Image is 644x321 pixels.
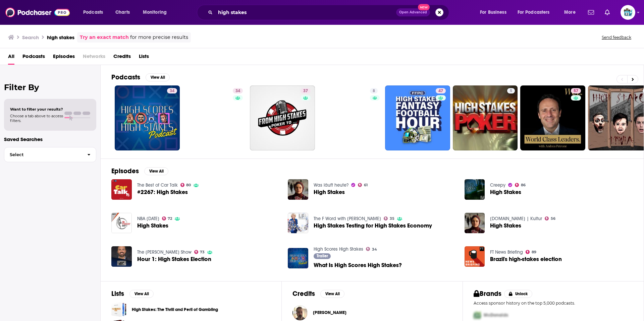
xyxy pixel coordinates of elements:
a: 89 [526,250,536,254]
a: Brazil's high-stakes election [490,256,562,262]
span: 86 [521,184,526,187]
a: 37 [250,85,315,150]
a: 8 [318,85,383,150]
button: open menu [78,7,112,18]
img: High Stakes Testing for High Stakes Economy [288,213,308,233]
span: Episodes [53,51,75,65]
h2: Podcasts [111,73,140,81]
p: Saved Searches [4,136,96,142]
a: Podchaser - Follow, Share and Rate Podcasts [5,6,70,19]
a: 5 [453,85,518,150]
a: High Stakes [465,179,485,200]
a: 80 [180,183,191,187]
a: EpisodesView All [111,167,168,175]
a: Podcasts [22,51,45,65]
a: High Stakes [314,189,345,195]
img: What Is High Scores High Stakes? [288,248,308,268]
a: 34 [167,88,177,93]
a: 34 [182,85,248,150]
a: 34 [366,247,377,251]
a: The F Word with Laura Flanders [314,216,381,221]
span: Choose a tab above to access filters. [10,114,63,123]
a: High Stakes [465,213,485,233]
span: Monitoring [143,8,167,17]
a: 47 [385,85,450,150]
a: detektor.fm | Kultur [490,216,542,221]
a: Was läuft heute? [314,182,348,188]
a: High Stakes: The Thrill and Peril of Gambling [111,302,126,317]
a: The Best of Car Talk [137,182,178,188]
span: More [564,8,576,17]
a: ListsView All [111,290,154,298]
a: Eric Balkman [292,305,308,320]
span: 80 [186,184,191,187]
span: Open Advanced [399,11,427,14]
span: 8 [373,88,375,94]
a: High Stakes: The Thrill and Peril of Gambling [132,306,218,313]
img: High Stakes [288,179,308,200]
a: Show notifications dropdown [602,7,612,18]
span: 5 [510,88,512,94]
span: What Is High Scores High Stakes? [314,262,402,268]
a: High Stakes [111,213,132,233]
span: High Stakes [137,223,168,229]
span: [PERSON_NAME] [313,310,346,315]
h3: high stakes [47,34,74,41]
a: FT News Briefing [490,249,523,255]
span: for more precise results [130,34,188,41]
span: 73 [200,251,205,254]
button: Send feedback [600,35,633,40]
button: open menu [475,7,515,18]
h2: Credits [292,290,315,298]
img: #2267: High Stakes [111,179,132,200]
a: High Stakes Testing for High Stakes Economy [314,223,432,229]
span: 47 [438,88,443,94]
a: 73 [194,250,205,254]
img: Brazil's high-stakes election [465,246,485,267]
a: Creepy [490,182,505,188]
a: 34 [115,85,180,150]
div: Search podcasts, credits, & more... [203,5,455,20]
h2: Episodes [111,167,139,175]
a: The Jesse Kelly Show [137,249,192,255]
span: 56 [551,217,555,220]
span: Logged in as bulleit_whale_pod [621,5,635,20]
h3: Search [22,34,39,41]
a: CreditsView All [292,290,344,298]
button: View All [146,73,170,81]
a: Show notifications dropdown [585,7,597,18]
span: Hour 1: High Stakes Election [137,256,211,262]
span: Lists [139,51,149,65]
a: 8 [370,88,378,93]
a: All [8,51,14,65]
a: High Stakes [490,189,521,195]
a: 86 [515,183,526,187]
img: Hour 1: High Stakes Election [111,246,132,267]
span: Networks [83,51,105,65]
span: Want to filter your results? [10,107,63,112]
p: Access sponsor history on the top 5,000 podcasts. [474,301,633,306]
span: For Podcasters [518,8,550,17]
button: open menu [513,7,559,18]
h2: Brands [474,290,501,298]
span: Charts [115,8,130,17]
a: Try an exact match [80,34,129,41]
button: View All [129,290,154,298]
a: Charts [111,7,134,18]
span: 37 [303,88,308,94]
span: 34 [235,88,240,94]
span: 35 [390,217,394,220]
span: 61 [364,184,368,187]
button: Show profile menu [621,5,635,20]
a: 57 [571,88,581,93]
button: View All [320,290,344,298]
button: Open AdvancedNew [396,8,430,16]
h2: Filter By [4,82,96,92]
a: 34 [233,88,243,93]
